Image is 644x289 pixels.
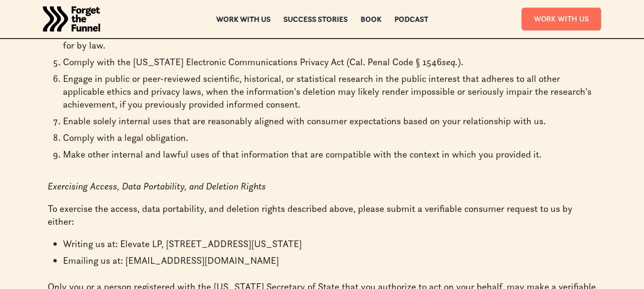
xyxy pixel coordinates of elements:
em: Exercising Access, Data Portability, and Deletion Rights [48,180,266,192]
li: Comply with the [US_STATE] Electronic Communications Privacy Act (Cal. Penal Code § 1546 ). [63,56,596,69]
li: Writing us at: Elevate LP, [STREET_ADDRESS][US_STATE] [63,238,596,250]
li: Emailing us at: [EMAIL_ADDRESS][DOMAIN_NAME] [63,254,596,267]
a: Work with us [216,16,270,22]
a: Podcast [394,16,428,22]
p: To exercise the access, data portability, and deletion rights described above, please submit a ve... [48,202,596,228]
li: Engage in public or peer-reviewed scientific, historical, or statistical research in the public i... [63,72,596,111]
li: Comply with a legal obligation. [63,131,596,144]
em: seq. [442,56,458,68]
a: Work With Us [521,8,601,30]
a: Book [360,16,381,22]
li: Enable solely internal uses that are reasonably aligned with consumer expectations based on your ... [63,115,596,128]
li: Make other internal and lawful uses of that information that are compatible with the context in w... [63,148,596,161]
a: Success Stories [283,16,348,22]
